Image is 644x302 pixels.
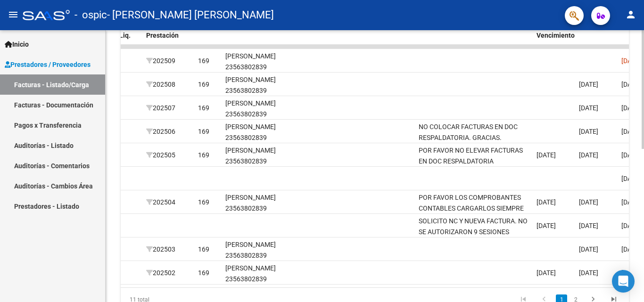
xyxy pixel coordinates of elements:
span: [DATE] [621,175,641,182]
datatable-header-cell: Fecha Confimado [575,15,618,56]
div: 169 [198,150,209,161]
div: [PERSON_NAME] 23563802839 [225,192,293,214]
mat-icon: menu [8,9,19,20]
span: 202509 [146,57,175,65]
div: 169 [198,56,209,66]
span: POR FAVOR NO ELEVAR FACTURAS EN DOC RESPALDATORIA [419,147,523,165]
div: 169 [198,79,209,90]
span: [DATE] [621,128,641,135]
span: 202504 [146,198,175,206]
span: POR FAVOR LOS COMPROBANTES CONTABLES CARGARLOS SIEMPRE EN CARGAR COMPROBANTE. NO EN DOC RESPALDAT... [419,194,527,233]
span: [DATE] [579,245,598,253]
datatable-header-cell: Comentario Obra Social [415,15,533,56]
span: [DATE] [579,222,598,229]
div: 169 [198,268,209,278]
mat-icon: person [625,9,636,20]
div: [PERSON_NAME] 23563802839 [225,263,293,285]
span: SOLICITO NC Y NUEVA FACTURA. NO SE AUTORIZARON 9 SESIONES MENSUALES [419,217,528,246]
datatable-header-cell: Comentario Prestador / Gerenciador [297,15,415,56]
span: [DATE] [537,269,556,277]
span: 202508 [146,81,175,88]
span: [DATE] [621,57,641,65]
span: [DATE] [621,151,641,159]
datatable-header-cell: Fecha Vencimiento [533,15,575,56]
span: 202506 [146,128,175,135]
span: Fecha Vencimiento [537,21,575,39]
div: Open Intercom Messenger [612,270,635,293]
span: [DATE] [621,81,641,88]
datatable-header-cell: Período Prestación [142,15,194,56]
div: 169 [198,126,209,137]
span: [DATE] [579,81,598,88]
span: [DATE] [621,198,641,206]
datatable-header-cell: Afiliado [222,15,297,56]
div: [PERSON_NAME] 23563802839 [225,98,293,120]
span: - [PERSON_NAME] [PERSON_NAME] [107,5,274,25]
div: [PERSON_NAME] 23563802839 [225,145,293,167]
span: Prestadores / Proveedores [5,59,91,70]
div: [PERSON_NAME] 23563802839 [225,51,293,73]
span: [DATE] [621,222,641,229]
div: 169 [198,103,209,114]
div: 169 [198,197,209,208]
datatable-header-cell: Legajo [194,15,222,56]
span: [DATE] [579,151,598,159]
span: Período Prestación [146,21,179,39]
span: [DATE] [621,245,641,253]
span: 202507 [146,104,175,112]
span: [DATE] [537,151,556,159]
span: 202505 [146,151,175,159]
span: [DATE] [579,104,598,112]
span: [DATE] [579,128,598,135]
span: [DATE] [537,222,556,229]
div: [PERSON_NAME] 23563802839 [225,239,293,261]
span: 202502 [146,269,175,277]
span: - ospic [74,5,107,25]
div: [PERSON_NAME] 23563802839 [225,122,293,143]
span: [DATE] [621,269,641,277]
div: 169 [198,244,209,255]
span: [DATE] [579,198,598,206]
span: [DATE] [621,104,641,112]
div: [PERSON_NAME] 23563802839 [225,74,293,96]
span: Inicio [5,39,29,49]
span: 202503 [146,245,175,253]
span: NO COLOCAR FACTURAS EN DOC RESPALDATORIA. GRACIAS. [419,123,518,141]
span: [DATE] [579,269,598,277]
span: [DATE] [537,198,556,206]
